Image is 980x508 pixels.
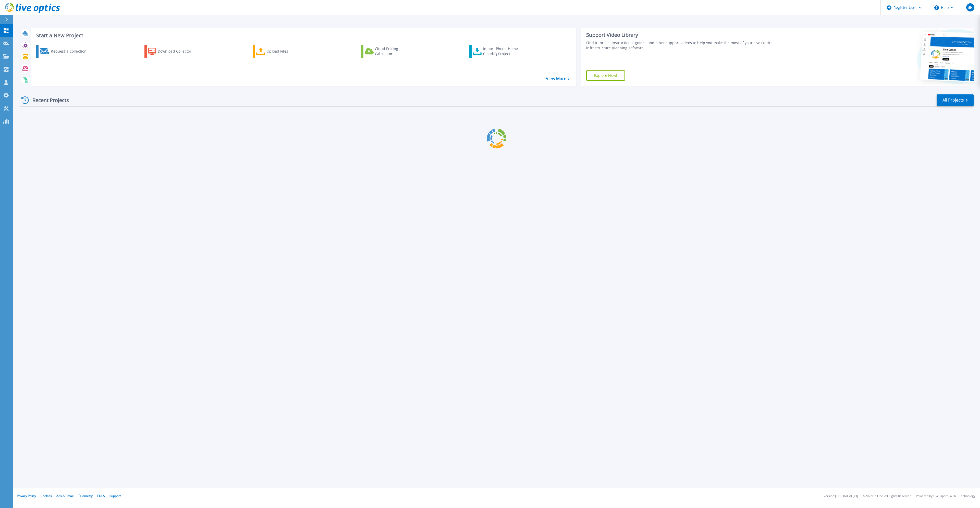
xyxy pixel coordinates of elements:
[863,494,911,498] li: © 2025 Dell Inc. All Rights Reserved
[361,45,418,58] a: Cloud Pricing Calculator
[267,46,308,56] div: Upload Files
[483,46,523,56] div: Import Phone Home CloudIQ Project
[36,45,93,58] a: Request a Collection
[586,40,792,51] div: Find tutorials, instructional guides and other support videos to help you make the most of your L...
[109,494,121,498] a: Support
[546,76,570,81] a: View More
[916,494,975,498] li: Powered by Live Optics, a Dell Technology
[937,94,974,106] a: All Projects
[375,46,416,56] div: Cloud Pricing Calculator
[51,46,92,56] div: Request a Collection
[78,494,93,498] a: Telemetry
[158,46,199,56] div: Download Collector
[586,32,792,38] div: Support Video Library
[97,494,105,498] a: EULA
[20,94,76,106] div: Recent Projects
[824,494,858,498] li: Version: [TECHNICAL_ID]
[41,494,52,498] a: Cookies
[586,70,625,81] a: Explore Now!
[56,494,73,498] a: Ads & Email
[36,33,569,38] h3: Start a New Project
[967,5,973,9] span: BR
[144,45,201,58] a: Download Collector
[17,494,36,498] a: Privacy Policy
[253,45,310,58] a: Upload Files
